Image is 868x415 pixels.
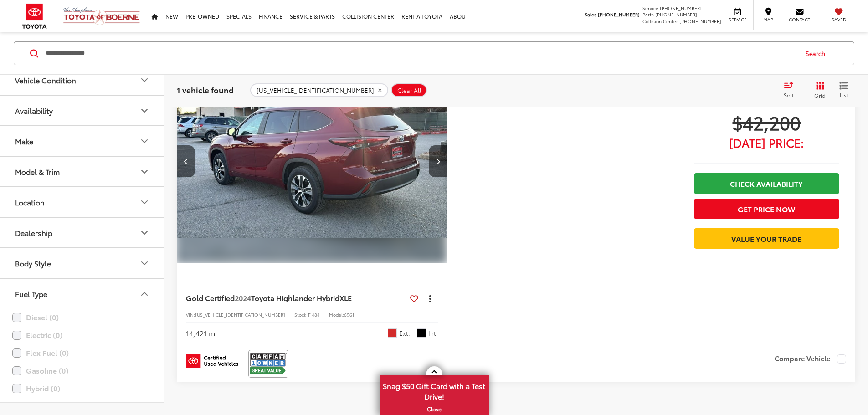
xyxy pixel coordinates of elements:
a: 2024 Toyota Highlander Hybrid XLE2024 Toyota Highlander Hybrid XLE2024 Toyota Highlander Hybrid X... [175,60,447,263]
span: Collision Center [642,18,678,25]
button: LocationLocation [0,187,164,217]
span: Contact [789,16,810,23]
button: Select sort value [779,81,804,99]
div: Dealership [139,227,150,238]
span: [DATE] Price: [694,138,839,147]
button: DealershipDealership [0,218,164,247]
div: Availability [139,105,150,116]
button: Actions [422,290,438,306]
span: dropdown dots [429,295,431,302]
span: Service [642,5,658,11]
span: Grid [814,92,826,99]
span: Model: [329,311,344,318]
span: [PHONE_NUMBER] [679,18,721,25]
span: Red [388,328,397,338]
button: Model & TrimModel & Trim [0,157,164,186]
div: Make [139,135,150,146]
a: Check Availability [694,173,839,194]
span: 2024 [235,292,251,303]
label: Diesel (0) [12,309,152,325]
span: Clear All [397,87,421,94]
div: Location [15,198,45,206]
span: [PHONE_NUMBER] [598,11,640,18]
button: Grid View [804,81,832,99]
span: Saved [829,16,849,23]
span: [US_VEHICLE_IDENTIFICATION_NUMBER] [195,311,285,318]
button: Clear All [391,83,427,97]
span: Snag $50 Gift Card with a Test Drive! [380,376,488,404]
span: [PHONE_NUMBER] [660,5,702,11]
button: List View [832,81,855,99]
span: Service [727,16,748,23]
span: Stock: [294,311,308,318]
label: Hybrid (0) [12,380,152,396]
img: 2024 Toyota Highlander Hybrid XLE [175,60,447,263]
div: Model & Trim [15,167,60,176]
label: Electric (0) [12,327,152,343]
button: AvailabilityAvailability [0,96,164,125]
div: Model & Trim [139,166,150,177]
span: 6961 [344,311,354,318]
div: Body Style [139,257,150,268]
a: Value Your Trade [694,228,839,249]
span: Map [758,16,778,23]
button: Get Price Now [694,199,839,219]
span: Gold Certified [186,292,235,303]
button: MakeMake [0,126,164,156]
label: Gasoline (0) [12,363,152,379]
div: Body Style [15,259,51,267]
label: Compare Vehicle [775,354,846,364]
button: Search [797,42,838,65]
div: Dealership [15,228,52,237]
div: 2024 Toyota Highlander Hybrid XLE 2 [175,60,447,263]
span: [PHONE_NUMBER] [655,11,697,18]
button: remove 5TDKARAH0RS535841 [250,83,388,97]
span: Sort [784,91,794,99]
span: Parts [642,11,654,18]
span: [US_VEHICLE_IDENTIFICATION_NUMBER] [257,87,374,94]
span: List [839,91,848,99]
span: XLE [339,292,352,303]
label: Flex Fuel (0) [12,345,152,361]
img: Vic Vaughan Toyota of Boerne [63,7,140,26]
span: Sales [585,11,596,18]
span: Black [417,328,426,338]
div: Vehicle Condition [139,74,150,85]
span: T1484 [308,311,320,318]
span: 1 vehicle found [177,84,234,95]
button: Body StyleBody Style [0,248,164,278]
a: Gold Certified2024Toyota Highlander HybridXLE [186,293,406,303]
div: Make [15,137,33,145]
button: Fuel TypeFuel Type [0,279,164,308]
div: Location [139,196,150,207]
div: Fuel Type [15,289,47,298]
img: View CARFAX report [250,352,287,376]
div: 14,421 mi [186,328,217,338]
img: Toyota Certified Used Vehicles [186,354,238,368]
span: Ext. [399,329,410,338]
div: Vehicle Condition [15,76,76,84]
input: Search by Make, Model, or Keyword [45,42,797,64]
span: VIN: [186,311,195,318]
div: Fuel Type [139,288,150,299]
button: Vehicle ConditionVehicle Condition [0,65,164,95]
span: $42,200 [694,111,839,133]
div: Availability [15,106,53,115]
span: Toyota Highlander Hybrid [251,292,339,303]
button: Previous image [177,145,195,177]
button: Next image [429,145,447,177]
span: Int. [428,329,438,338]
